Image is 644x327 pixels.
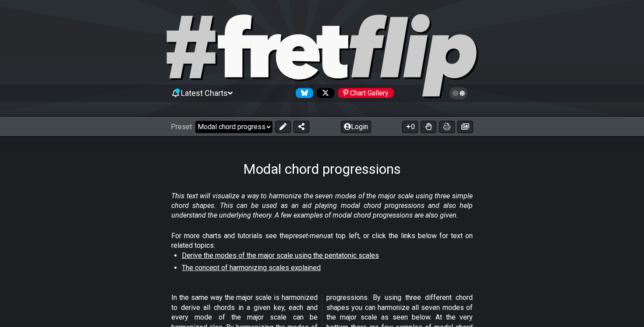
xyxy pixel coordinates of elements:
[294,121,309,133] button: Share Preset
[334,88,394,98] a: #fretflip at Pinterest
[341,121,371,133] button: Login
[292,88,313,98] a: Follow #fretflip at Bluesky
[182,264,321,272] span: The concept of harmonizing scales explained
[439,121,455,133] button: Print
[195,121,272,133] select: Preset
[338,88,394,98] div: Chart Gallery
[181,88,228,98] span: Latest Charts
[171,123,192,131] span: Preset
[453,89,464,97] span: Toggle light / dark theme
[313,88,334,98] a: Follow #fretflip at X
[402,121,418,133] button: 0
[243,161,401,177] h1: Modal chord progressions
[171,231,473,251] p: For more charts and tutorials see the at top left, or click the links below for text on related t...
[421,121,436,133] button: Toggle Dexterity for all fretkits
[182,251,379,260] span: Derive the modes of the major scale using the pentatonic scales
[289,232,327,240] em: preset-menu
[275,121,291,133] button: Edit Preset
[457,121,473,133] button: Create image
[171,192,473,220] em: This text will visualize a way to harmonize the seven modes of the major scale using three simple...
